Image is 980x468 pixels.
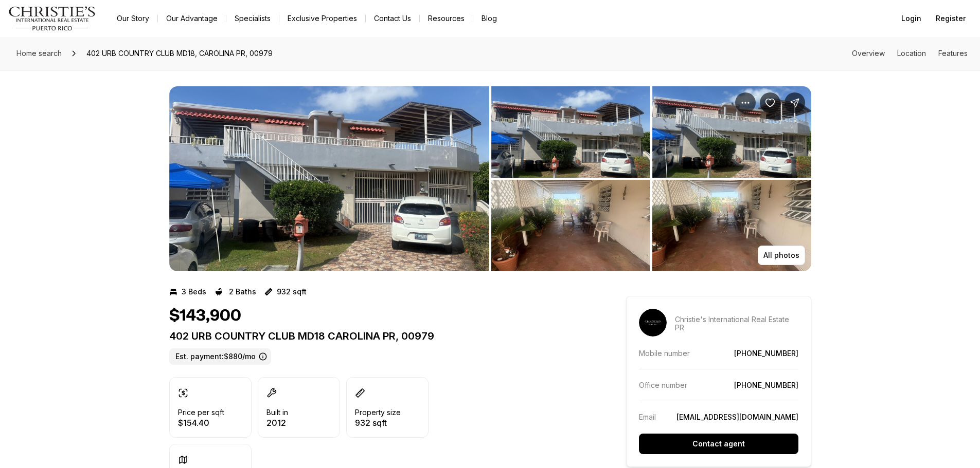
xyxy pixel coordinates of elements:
[229,288,256,296] p: 2 Baths
[12,45,66,62] a: Home search
[897,49,926,58] a: Skip to: Location
[938,49,968,58] a: Skip to: Features
[279,11,365,26] a: Exclusive Properties
[491,86,811,271] li: 2 of 9
[676,413,798,421] a: [EMAIL_ADDRESS][DOMAIN_NAME]
[366,11,419,26] button: Contact Us
[735,92,756,113] button: Property options
[473,11,505,26] a: Blog
[895,8,928,29] button: Login
[16,49,62,58] span: Home search
[178,419,224,427] p: $154.40
[226,11,279,26] a: Specialists
[852,49,968,58] nav: Page section menu
[169,330,589,342] p: 402 URB COUNTRY CLUB MD18 CAROLINA PR, 00979
[355,408,401,417] p: Property size
[639,349,690,358] p: Mobile number
[169,348,271,365] label: Est. payment: $880/mo
[785,92,805,113] button: Share Property: 402 URB COUNTRY CLUB MD18
[178,408,224,417] p: Price per sqft
[169,306,241,326] h1: $143,900
[758,246,805,265] button: All photos
[901,14,921,23] span: Login
[158,11,226,26] a: Our Advantage
[169,86,489,271] li: 1 of 9
[734,381,798,389] a: [PHONE_NUMBER]
[652,86,811,178] button: View image gallery
[675,315,798,332] p: Christie's International Real Estate PR
[763,251,799,259] p: All photos
[930,8,972,29] button: Register
[8,6,96,31] img: logo
[734,349,798,358] a: [PHONE_NUMBER]
[420,11,473,26] a: Resources
[169,86,811,271] div: Listing Photos
[639,434,798,454] button: Contact agent
[852,49,885,58] a: Skip to: Overview
[109,11,157,26] a: Our Story
[266,408,288,417] p: Built in
[266,419,288,427] p: 2012
[936,14,966,23] span: Register
[760,92,780,113] button: Save Property: 402 URB COUNTRY CLUB MD18
[692,440,745,448] p: Contact agent
[82,45,277,62] span: 402 URB COUNTRY CLUB MD18, CAROLINA PR, 00979
[652,180,811,271] button: View image gallery
[182,288,206,296] p: 3 Beds
[491,180,650,271] button: View image gallery
[277,288,307,296] p: 932 sqft
[491,86,650,178] button: View image gallery
[639,413,656,421] p: Email
[355,419,401,427] p: 932 sqft
[169,86,489,271] button: View image gallery
[639,381,687,389] p: Office number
